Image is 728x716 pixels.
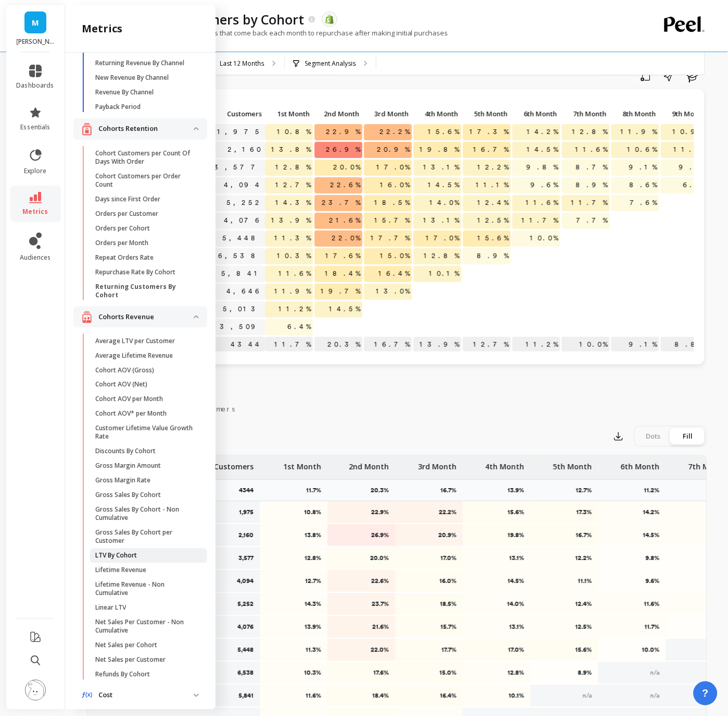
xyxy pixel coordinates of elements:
[537,669,592,677] p: 8.9%
[237,577,254,586] p: 4,094
[574,160,610,175] span: 8.7%
[95,462,161,470] p: Gross Margin Amount
[272,230,313,246] span: 11.3%
[23,208,48,216] span: metrics
[537,508,592,517] p: 17.3%
[95,395,163,404] p: Cohort AOV per Month
[672,142,709,157] span: 11.1%
[421,160,461,175] span: 13.1%
[611,337,659,353] p: 9.1%
[98,312,194,322] p: Cohorts Revenue
[465,110,508,118] span: 5th Month
[237,646,254,654] p: 5,448
[330,230,362,246] span: 22.0%
[224,195,265,211] a: 5,252
[627,177,659,193] span: 8.6%
[371,487,395,495] p: 20.3%
[323,248,362,264] span: 17.6%
[277,266,313,282] span: 11.6%
[222,177,265,193] a: 4,094
[95,671,150,679] p: Refunds By Cohort
[95,618,195,635] p: Net Sales Per Customer - Non Cumulative
[95,477,150,485] p: Gross Margin Rate
[462,106,512,123] div: Toggle SortBy
[470,531,524,540] p: 19.8%
[203,337,265,353] p: 4344
[605,577,660,586] p: 9.6%
[627,160,659,175] span: 9.1%
[305,59,356,68] p: Segment Analysis
[218,319,265,335] a: 3,509
[512,337,560,353] p: 11.2%
[426,177,461,193] span: 14.5%
[463,337,511,353] p: 12.7%
[87,28,448,38] p: The number of returning customers that come back each month to repurchase after making initial pu...
[625,142,659,157] span: 10.6%
[528,230,560,246] span: 10.0%
[212,160,265,175] a: 3,577
[349,456,389,472] p: 2nd Month
[267,623,321,632] p: 13.9%
[20,123,51,131] span: essentials
[95,366,154,374] p: Cohort AOV (Gross)
[317,110,359,118] span: 2nd Month
[82,21,122,36] h2: metrics
[508,487,531,495] p: 13.9%
[275,124,313,140] span: 10.8%
[239,554,254,563] p: 3,577
[82,311,92,324] img: navigation item icon
[267,669,321,677] p: 10.3%
[537,531,592,540] p: 16.7%
[470,577,524,586] p: 14.5%
[660,106,710,123] div: Toggle SortBy
[269,213,313,228] span: 13.9%
[673,508,727,517] p: 12.8%
[95,581,195,598] p: Lifetime Revenue - Non Cumulative
[475,248,511,264] span: 8.9%
[87,396,707,420] nav: Tabs
[564,110,607,118] span: 7th Month
[422,248,461,264] span: 12.8%
[95,195,160,203] p: Days since First Order
[402,669,457,677] p: 15.0%
[273,195,313,211] span: 14.3%
[688,456,727,472] p: 7th Month
[525,142,560,157] span: 14.5%
[673,554,727,563] p: 8.7%
[95,172,195,189] p: Cohort Customers per Order Count
[583,693,592,700] span: n/a
[203,106,265,121] p: Customers
[673,623,727,632] p: 7.7%
[402,692,457,700] p: 16.4%
[265,106,314,123] div: Toggle SortBy
[95,410,167,418] p: Cohort AOV* per Month
[327,213,362,228] span: 21.6%
[220,59,264,68] p: Last 12 Months
[95,566,146,575] p: Lifetime Revenue
[375,142,412,157] span: 20.9%
[605,554,660,563] p: 9.8%
[562,337,610,353] p: 10.0%
[574,177,610,193] span: 8.9%
[474,177,511,193] span: 11.1%
[537,646,592,654] p: 15.6%
[334,508,389,517] p: 22.9%
[25,680,46,701] img: profile picture
[378,124,412,140] span: 22.2%
[95,351,173,360] p: Average Lifetime Revenue
[470,554,524,563] p: 13.1%
[334,531,389,540] p: 26.9%
[520,213,560,228] span: 11.7%
[644,487,666,495] p: 11.2%
[636,428,671,445] div: Dots
[418,456,457,472] p: 3rd Month
[364,337,412,353] p: 16.7%
[327,301,362,317] span: 14.5%
[569,195,610,211] span: 11.7%
[605,600,660,609] p: 11.6%
[570,124,610,140] span: 12.8%
[95,253,154,262] p: Repeat Orders Rate
[283,456,321,472] p: 1st Month
[426,124,461,140] span: 15.6%
[671,124,709,140] span: 10.9%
